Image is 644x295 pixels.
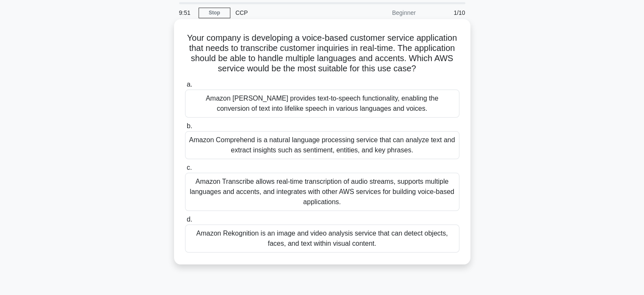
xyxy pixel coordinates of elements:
span: c. [187,164,192,171]
span: b. [187,122,192,129]
span: d. [187,216,192,223]
div: Beginner [347,4,421,21]
h5: Your company is developing a voice-based customer service application that needs to transcribe cu... [184,33,460,74]
div: CCP [230,4,347,21]
span: a. [187,81,192,88]
div: 9:51 [174,4,199,21]
div: Amazon Comprehend is a natural language processing service that can analyze text and extract insi... [185,131,459,159]
div: 1/10 [421,4,470,21]
a: Stop [199,8,230,18]
div: Amazon Rekognition is an image and video analysis service that can detect objects, faces, and tex... [185,225,459,253]
div: Amazon [PERSON_NAME] provides text-to-speech functionality, enabling the conversion of text into ... [185,90,459,118]
div: Amazon Transcribe allows real-time transcription of audio streams, supports multiple languages an... [185,173,459,211]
